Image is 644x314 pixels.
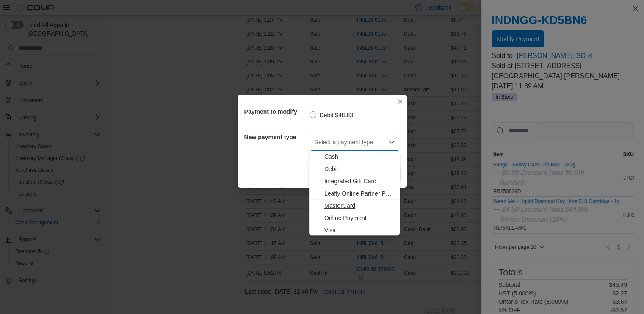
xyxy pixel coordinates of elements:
label: Debit $48.83 [310,110,353,120]
button: Debit [309,163,400,175]
h5: Payment to modify [244,103,308,120]
span: MasterCard [324,201,395,210]
button: Online Payment [309,212,400,224]
button: Cash [309,151,400,163]
input: Accessible screen reader label [315,137,315,147]
button: MasterCard [309,200,400,212]
span: Leafly Online Partner Payment [324,189,395,198]
button: Closes this modal window [395,96,405,107]
span: Cash [324,152,395,161]
span: Debit [324,165,395,173]
h5: New payment type [244,129,308,146]
button: Visa [309,224,400,237]
span: Integrated Gift Card [324,177,395,185]
div: Choose from the following options [309,151,400,237]
span: Online Payment [324,214,395,222]
button: Close list of options [388,139,395,146]
button: Leafly Online Partner Payment [309,187,400,200]
button: Integrated Gift Card [309,175,400,187]
span: Visa [324,226,395,234]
